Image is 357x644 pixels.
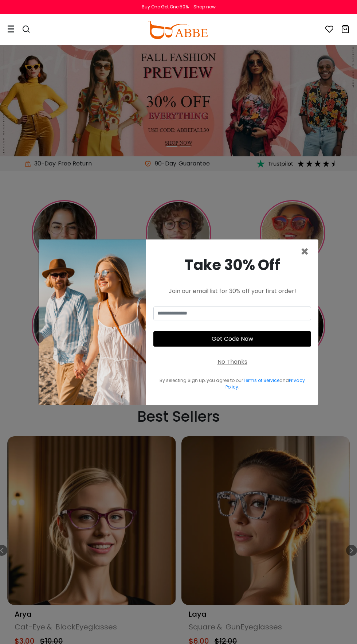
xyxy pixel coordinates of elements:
button: Close [301,245,309,258]
div: Shop now [193,4,216,10]
div: Buy One Get One 50% [142,4,189,10]
img: welcome [39,239,146,405]
img: abbeglasses.com [148,21,208,39]
div: By selecting Sign up, you agree to our and . [153,377,311,390]
a: Privacy Policy [225,377,305,390]
a: Terms of Service [243,377,279,383]
span: × [301,242,309,261]
button: Get Code Now [153,331,311,347]
a: Shop now [190,4,216,10]
div: Join our email list for 30% off your first order! [153,287,311,296]
div: No Thanks [217,358,247,366]
div: Take 30% Off [153,254,311,276]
